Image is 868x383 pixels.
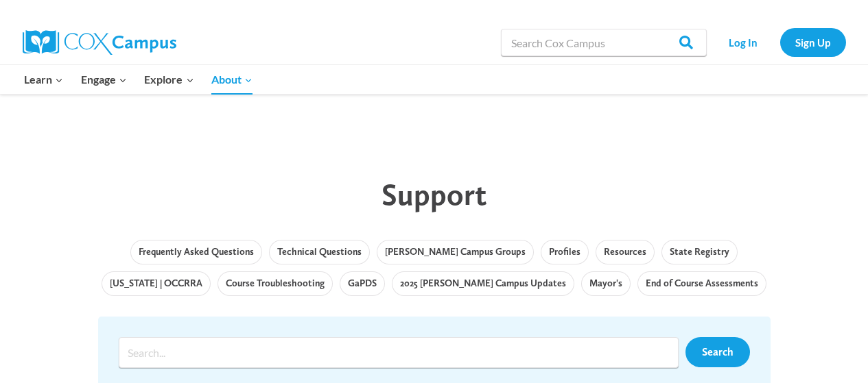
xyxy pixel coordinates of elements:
[23,30,176,55] img: Cox Campus
[780,28,846,56] a: Sign Up
[340,271,385,296] a: GaPDS
[382,176,486,212] span: Support
[661,240,738,264] a: State Registry
[269,240,370,264] a: Technical Questions
[130,240,262,264] a: Frequently Asked Questions
[581,271,631,296] a: Mayor's
[596,240,655,264] a: Resources
[102,271,211,296] a: [US_STATE] | OCCRRA
[211,71,253,88] span: About
[702,345,734,358] span: Search
[714,28,773,56] a: Log In
[392,271,574,296] a: 2025 [PERSON_NAME] Campus Updates
[714,28,846,56] nav: Secondary Navigation
[541,240,589,264] a: Profiles
[24,71,63,88] span: Learn
[81,71,127,88] span: Engage
[637,271,766,296] a: End of Course Assessments
[16,65,261,94] nav: Primary Navigation
[501,29,707,56] input: Search Cox Campus
[218,271,333,296] a: Course Troubleshooting
[377,240,534,264] a: [PERSON_NAME] Campus Groups
[119,337,685,368] form: Search form
[685,337,750,367] a: Search
[119,337,679,368] input: Search input
[144,71,193,88] span: Explore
